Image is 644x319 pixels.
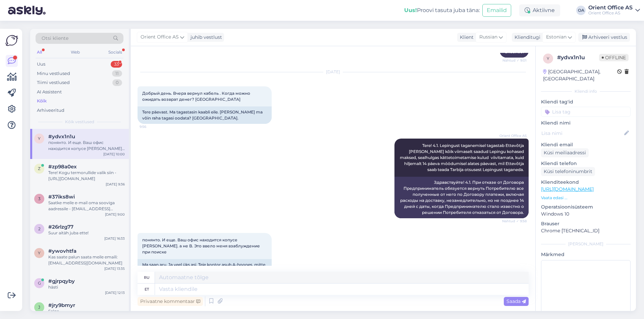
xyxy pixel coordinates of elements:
div: [DATE] 16:33 [104,236,125,241]
div: Arhiveeri vestlus [578,33,630,42]
span: z [38,166,41,171]
div: Orient Office AS [588,10,633,16]
input: Lisa nimi [541,130,623,137]
span: #gjrpqyby [48,278,75,284]
div: Selge [48,308,125,314]
span: j [38,305,40,310]
span: #jry9bmyr [48,302,75,308]
a: [URL][DOMAIN_NAME] [541,186,594,192]
span: #37iks8wi [48,194,75,200]
span: #26rlzg77 [48,224,73,230]
div: понянто. И еще. Ваш офис находится копусе [PERSON_NAME]. а не В. Это ввело меня взаблуждение при ... [48,140,125,152]
div: ru [144,272,150,283]
span: Estonian [546,33,567,41]
span: y [38,136,41,141]
div: Kas saate palun saata meile emaili: [EMAIL_ADDRESS][DOMAIN_NAME] [48,254,125,266]
div: [PERSON_NAME] [541,241,631,247]
div: et [145,284,149,295]
div: Minu vestlused [37,70,70,77]
div: [GEOGRAPHIC_DATA], [GEOGRAPHIC_DATA] [543,68,617,82]
p: Kliendi nimi [541,119,631,127]
div: Здравствуйте! 4.1. При отказе от Договора Предприниматель обязуется вернуть Потребителю все получ... [394,177,529,218]
div: Uus [37,61,45,68]
div: Ma saan aru. Ja veel üks asi. Teie kontor asub A-hoones, mitte B-hoones. See eksitas mind otsingul. [138,259,272,276]
img: Askly Logo [5,34,18,47]
span: Saada [506,298,526,304]
div: Tere päevast. Ma tagastasin kaabli eile. [PERSON_NAME] ma võin raha tagasi oodata? [GEOGRAPHIC_DA... [138,106,272,124]
div: Küsi meiliaadressi [541,148,589,157]
div: Proovi tasuta juba täna: [404,6,480,14]
span: 3 [38,196,41,201]
span: Russian [479,33,497,41]
span: y [547,56,549,61]
span: Orient Office AS [499,133,527,138]
div: Küsi telefoninumbrit [541,167,595,176]
span: #zp98a0ex [48,164,77,170]
a: Orient Office ASOrient Office AS [588,5,640,16]
span: Kõik vestlused [65,119,94,125]
div: [DATE] 9:00 [105,212,125,217]
div: 33 [111,61,122,68]
p: Windows 10 [541,211,631,218]
div: AI Assistent [37,89,62,95]
span: #ydvx1n1u [48,134,75,140]
div: Tere! Kogu termorullide valik siin - [URL][DOMAIN_NAME] [48,170,125,182]
input: Lisa tag [541,107,631,117]
span: Tere! 4.1. Lepingust taganemisel tagastab Ettevõtja [PERSON_NAME] kõik viimaselt saadud Lepingu k... [400,143,525,172]
div: [DATE] 9:36 [106,182,125,187]
button: Emailid [482,4,511,17]
div: Socials [107,48,123,57]
div: Klienditugi [512,34,540,41]
span: 2 [38,226,41,231]
span: g [38,281,41,286]
p: Kliendi telefon [541,160,631,167]
div: [DATE] [138,69,529,75]
p: Vaata edasi ... [541,195,631,201]
div: Privaatne kommentaar [138,297,203,306]
div: [DATE] 12:13 [105,290,125,295]
div: # ydvx1n1u [557,54,599,62]
div: Orient Office AS [588,5,633,10]
span: Orient Office AS [141,33,179,41]
b: Uus! [404,7,417,13]
div: [DATE] 13:35 [104,266,125,271]
p: Kliendi tag'id [541,98,631,105]
div: [DATE] 10:00 [103,152,125,157]
div: Arhiveeritud [37,107,64,114]
span: Nähtud ✓ 9:01 [501,58,527,63]
div: Web [69,48,81,57]
p: Klienditeekond [541,179,631,186]
div: Saatke meile e-mail oma sooviga aadressile - [EMAIL_ADDRESS][DOMAIN_NAME] ning vastame teile sinn... [48,200,125,212]
div: juhib vestlust [188,34,222,41]
span: Otsi kliente [42,35,68,42]
div: Tiimi vestlused [37,79,70,86]
span: #ywovhtfa [48,248,76,254]
div: Klient [457,34,474,41]
div: 0 [112,79,122,86]
p: Kliendi email [541,141,631,148]
div: Kliendi info [541,88,631,94]
p: Brauser [541,220,631,227]
span: Offline [599,54,629,61]
span: y [38,250,41,255]
p: Operatsioonisüsteem [541,204,631,211]
div: OA [576,6,586,15]
div: Aktiivne [519,4,560,16]
div: 11 [112,70,122,77]
p: Chrome [TECHNICAL_ID] [541,227,631,234]
span: понянто. И еще. Ваш офис находится копусе [PERSON_NAME]. а не В. Это ввело меня взаблуждение при ... [142,237,261,254]
div: Suur aitäh juba ette! [48,230,125,236]
div: Kõik [37,98,47,104]
span: Добрый день. Вчера вернул кабель . Когда можно ожидать возврат денег? [GEOGRAPHIC_DATA] [142,91,251,102]
div: All [36,48,43,57]
div: hästi [48,284,125,290]
span: 9:56 [140,124,165,129]
span: Nähtud ✓ 9:58 [501,219,527,224]
p: Märkmed [541,251,631,258]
